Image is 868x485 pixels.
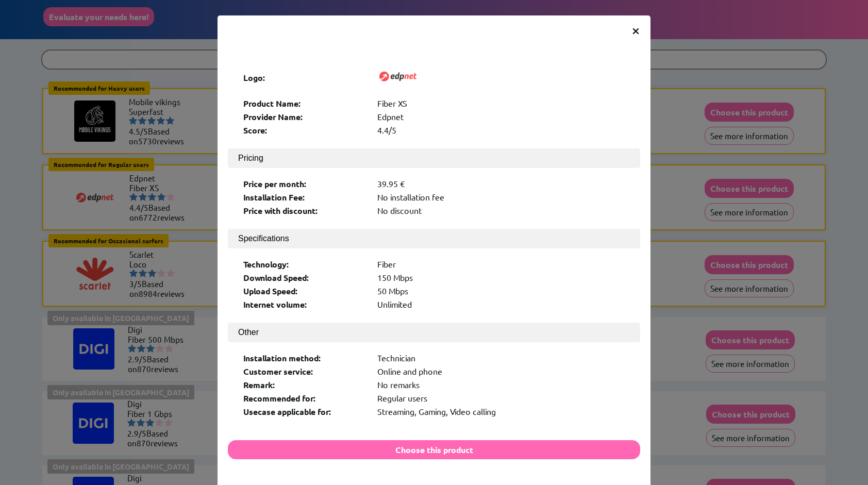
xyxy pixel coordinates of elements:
div: Technology: [243,259,367,270]
b: Logo: [243,72,265,83]
div: Internet volume: [243,299,367,310]
a: Choose this product [228,444,640,455]
div: No remarks [377,379,625,390]
button: Specifications [228,229,640,248]
div: Price per month: [243,178,367,189]
div: Download Speed: [243,272,367,283]
div: Regular users [377,393,625,404]
div: Fiber XS [377,98,625,109]
div: Streaming, Gaming, Video calling [377,406,625,417]
div: Product Name: [243,98,367,109]
div: No installation fee [377,192,625,203]
div: No discount [377,205,625,216]
div: 50 Mbps [377,286,625,296]
div: Unlimited [377,299,625,310]
div: Recommended for: [243,393,367,404]
div: Price with discount: [243,205,367,216]
div: Installation Fee: [243,192,367,203]
button: Other [228,323,640,342]
button: Choose this product [228,440,640,459]
div: Usecase applicable for: [243,406,367,417]
div: Fiber [377,259,625,270]
div: 39.95 € [377,178,625,189]
div: 4.4/5 [377,125,625,136]
div: Edpnet [377,111,625,122]
div: Upload Speed: [243,286,367,296]
div: Customer service: [243,366,367,377]
div: Online and phone [377,366,625,377]
div: Provider Name: [243,111,367,122]
div: Remark: [243,379,367,390]
div: Installation method: [243,353,367,363]
button: Pricing [228,148,640,168]
img: Logo of Edpnet [377,56,419,97]
div: Score: [243,125,367,136]
span: × [631,21,640,39]
div: Technician [377,353,625,363]
div: 150 Mbps [377,272,625,283]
